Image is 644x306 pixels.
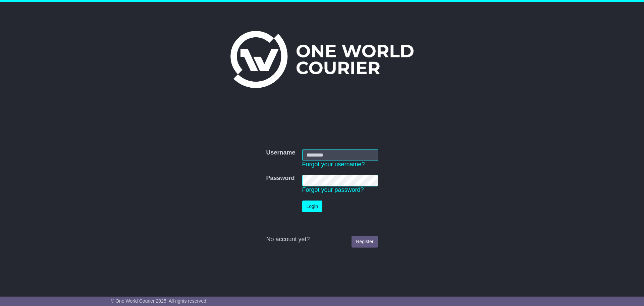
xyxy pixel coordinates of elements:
button: Login [302,201,322,212]
a: Forgot your username? [302,161,365,168]
a: Register [352,236,378,248]
label: Password [266,175,294,182]
div: No account yet? [266,236,378,243]
label: Username [266,149,295,157]
a: Forgot your password? [302,186,364,193]
span: © One World Courier 2025. All rights reserved. [111,298,208,304]
img: One World [230,31,414,88]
